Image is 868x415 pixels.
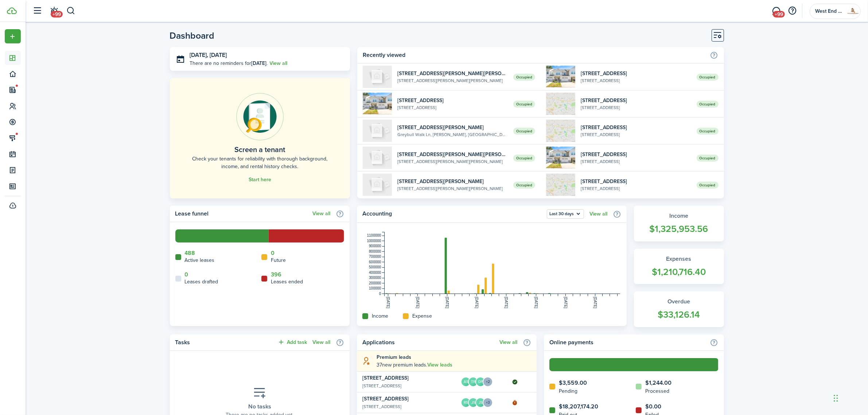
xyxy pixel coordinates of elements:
[427,362,452,368] a: View leads
[815,9,844,14] span: West End Property Management
[416,297,420,309] tspan: [DATE]
[513,128,535,135] span: Occupied
[581,151,691,158] widget-list-item-title: [STREET_ADDRESS]
[362,209,543,219] home-widget-title: Accounting
[367,233,381,237] tspan: 1100000
[397,158,508,165] widget-list-item-description: [STREET_ADDRESS][PERSON_NAME][PERSON_NAME]
[397,70,508,77] widget-list-item-title: [STREET_ADDRESS][PERSON_NAME][PERSON_NAME]
[641,265,717,279] widget-stats-count: $1,210,716.40
[369,281,381,285] tspan: 200000
[593,297,597,309] tspan: [DATE]
[412,312,432,320] home-widget-title: Expense
[369,265,381,269] tspan: 500000
[271,250,275,256] a: 0
[462,377,470,386] avatar-text: AS
[271,271,281,278] a: 396
[469,377,478,386] avatar-text: TR
[697,155,719,162] span: Occupied
[546,120,575,142] img: 1
[372,312,388,320] home-widget-title: Income
[5,29,21,43] button: Open menu
[486,397,493,408] button: Open menu
[185,256,215,264] home-widget-title: Active leases
[581,185,691,192] widget-list-item-description: [STREET_ADDRESS]
[504,297,508,309] tspan: [DATE]
[397,97,508,104] widget-list-item-title: [STREET_ADDRESS]
[581,131,691,138] widget-list-item-description: [STREET_ADDRESS]
[362,383,458,389] widget-list-item-description: [STREET_ADDRESS]
[397,124,508,131] widget-list-item-title: [STREET_ADDRESS][PERSON_NAME]
[362,357,371,365] i: soft
[363,120,392,142] img: B
[547,209,584,219] button: Last 30 days
[445,297,449,309] tspan: [DATE]
[363,66,392,88] img: B
[549,338,706,347] home-widget-title: Online payments
[248,402,271,411] placeholder-title: No tasks
[66,5,75,17] button: Search
[31,4,44,18] button: Open sidebar
[581,158,691,165] widget-list-item-description: [STREET_ADDRESS]
[362,374,458,382] widget-list-item-title: [STREET_ADDRESS]
[362,338,496,347] home-widget-title: Applications
[369,286,381,290] tspan: 100000
[363,147,392,169] img: B
[252,59,267,67] b: [DATE]
[190,59,268,67] p: There are no reminders for .
[697,128,719,135] span: Occupied
[397,104,508,111] widget-list-item-description: [STREET_ADDRESS]
[475,297,479,309] tspan: [DATE]
[7,7,17,14] img: TenantCloud
[747,336,868,415] div: Chat Widget
[483,397,493,408] menu-trigger: +3
[559,387,587,395] home-widget-title: Pending
[559,402,598,411] home-widget-count: $18,207,174.20
[546,174,575,196] img: 1
[170,31,215,40] header-page-title: Dashboard
[581,104,691,111] widget-list-item-description: [STREET_ADDRESS]
[773,11,785,18] span: +99
[697,182,719,189] span: Occupied
[175,338,274,347] home-widget-title: Tasks
[369,271,381,275] tspan: 400000
[712,29,724,42] button: Customise
[369,244,381,248] tspan: 900000
[185,271,188,278] a: 0
[386,297,390,309] tspan: [DATE]
[369,249,381,253] tspan: 800000
[641,212,717,220] widget-stats-title: Income
[513,155,535,162] span: Occupied
[770,2,783,20] a: Messaging
[249,177,271,183] a: Start here
[513,101,535,108] span: Occupied
[634,291,724,327] a: Overdue$33,126.14
[175,209,309,218] home-widget-title: Lease funnel
[312,211,330,217] a: View all
[486,377,493,387] button: Open menu
[564,297,568,309] tspan: [DATE]
[634,206,724,241] a: Income$1,325,953.56
[277,338,307,346] button: Add task
[51,11,63,18] span: +99
[47,2,61,20] a: Notifications
[581,178,691,185] widget-list-item-title: [STREET_ADDRESS]
[634,249,724,284] a: Expenses$1,210,716.40
[589,211,607,217] a: View all
[581,77,691,84] widget-list-item-description: [STREET_ADDRESS]
[847,5,859,17] img: West End Property Management
[363,51,706,59] home-widget-title: Recently viewed
[513,74,535,81] span: Occupied
[236,93,284,140] img: Online payments
[834,387,838,409] div: Drag
[397,77,508,84] widget-list-item-description: [STREET_ADDRESS][PERSON_NAME][PERSON_NAME]
[270,59,288,67] a: View all
[546,66,575,88] img: 1
[271,256,286,264] home-widget-title: Future
[379,292,381,296] tspan: 0
[641,308,717,322] widget-stats-count: $33,126.14
[186,155,334,170] home-placeholder-description: Check your tenants for reliability with thorough background, income, and rental history checks.
[645,379,672,387] home-widget-count: $1,244.00
[697,74,719,81] span: Occupied
[271,278,303,286] home-widget-title: Leases ended
[190,51,345,60] h3: [DATE], [DATE]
